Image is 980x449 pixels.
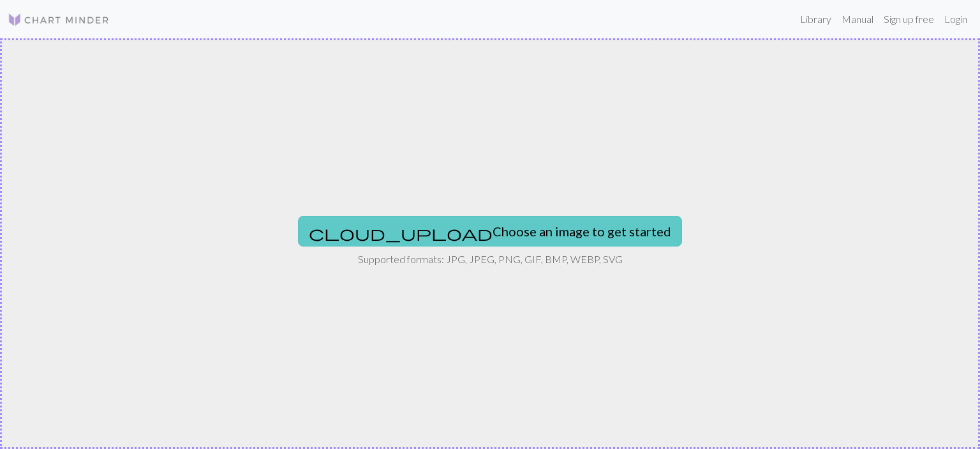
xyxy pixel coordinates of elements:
[8,12,110,27] img: Logo
[309,224,493,242] span: cloud_upload
[298,216,682,247] button: Choose an image to get started
[836,6,879,32] a: Manual
[795,6,836,32] a: Library
[358,252,623,267] p: Supported formats: JPG, JPEG, PNG, GIF, BMP, WEBP, SVG
[879,6,939,32] a: Sign up free
[939,6,972,32] a: Login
